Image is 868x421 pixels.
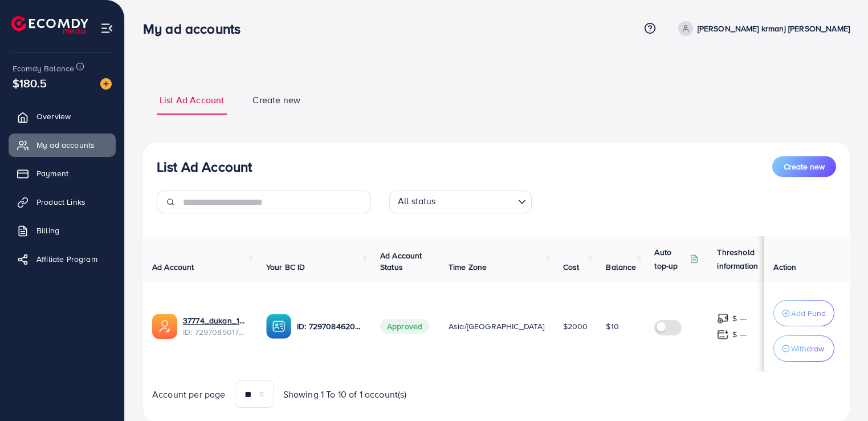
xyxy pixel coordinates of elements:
[717,245,773,273] p: Threshold information
[791,306,826,320] p: Add Fund
[773,300,834,326] button: Add Fund
[9,105,116,128] a: Overview
[773,261,796,273] span: Action
[36,111,71,122] span: Overview
[266,261,305,273] span: Your BC ID
[606,261,636,273] span: Balance
[9,219,116,242] a: Billing
[563,261,580,273] span: Cost
[36,168,68,179] span: Payment
[9,191,116,213] a: Product Links
[36,196,85,208] span: Product Links
[820,370,859,412] iframe: Chat
[380,250,422,273] span: Ad Account Status
[773,335,834,362] button: Withdraw
[266,314,291,339] img: ic-ba-acc.ded83a64.svg
[11,16,88,34] img: logo
[389,191,532,213] div: Search for option
[13,63,74,74] span: Ecomdy Balance
[100,78,112,90] img: image
[654,245,687,273] p: Auto top-up
[36,253,97,265] span: Affiliate Program
[283,388,407,401] span: Showing 1 To 10 of 1 account(s)
[152,388,226,401] span: Account per page
[772,156,836,177] button: Create new
[439,193,514,211] input: Search for option
[698,22,850,35] p: [PERSON_NAME] krmanj [PERSON_NAME]
[160,94,224,107] span: List Ad Account
[157,159,252,175] h3: List Ad Account
[784,161,825,172] span: Create new
[380,319,429,334] span: Approved
[183,315,248,338] div: <span class='underline'>37774_dukan_1698985028838</span></br>7297085017598246914
[791,342,824,355] p: Withdraw
[732,327,747,341] p: $ ---
[36,139,95,151] span: My ad accounts
[13,75,47,91] span: $180.5
[717,329,729,341] img: top-up amount
[152,314,177,339] img: ic-ads-acc.e4c84228.svg
[152,261,194,273] span: Ad Account
[563,321,588,332] span: $2000
[143,21,250,37] h3: My ad accounts
[36,225,59,236] span: Billing
[606,321,618,332] span: $10
[396,192,438,211] span: All status
[674,21,850,36] a: [PERSON_NAME] krmanj [PERSON_NAME]
[297,319,362,333] p: ID: 7297084620305137665
[183,326,248,338] span: ID: 7297085017598246914
[252,94,300,107] span: Create new
[732,311,747,325] p: $ ---
[9,162,116,185] a: Payment
[449,261,487,273] span: Time Zone
[717,313,729,325] img: top-up amount
[183,315,248,326] a: 37774_dukan_1698985028838
[100,22,113,35] img: menu
[9,133,116,156] a: My ad accounts
[9,248,116,270] a: Affiliate Program
[449,321,545,332] span: Asia/[GEOGRAPHIC_DATA]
